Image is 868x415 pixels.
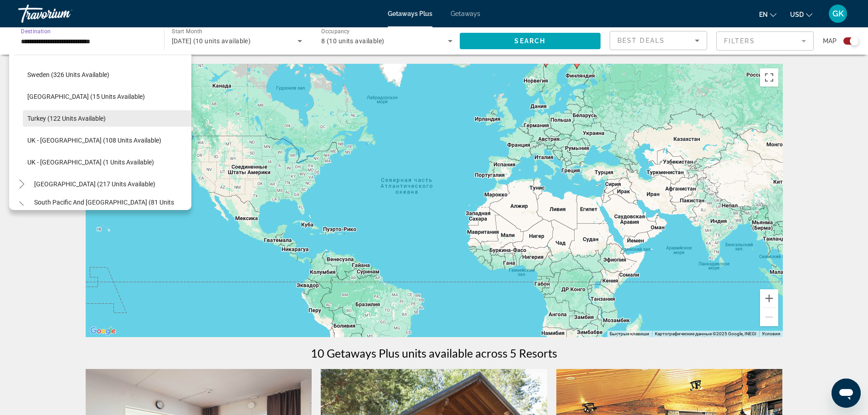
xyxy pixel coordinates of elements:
mat-select: Sort by [617,35,699,46]
button: Search [460,33,601,49]
button: Увеличить [760,289,778,307]
span: [DATE] (10 units available) [172,37,251,45]
button: Быстрые клавиши [610,331,649,337]
a: Travorium [18,2,109,26]
button: User Menu [826,4,850,23]
button: Toggle Australia (217 units available) [14,176,30,192]
span: Best Deals [617,37,665,44]
button: Filter [716,31,814,51]
a: Открыть эту область в Google Картах (в новом окне) [88,325,118,337]
span: South Pacific and [GEOGRAPHIC_DATA] (81 units available) [34,199,187,213]
button: [GEOGRAPHIC_DATA] (217 units available) [30,176,160,192]
h1: 10 Getaways Plus units available across 5 Resorts [311,346,557,360]
span: [GEOGRAPHIC_DATA] (217 units available) [34,180,155,188]
span: Sweden (326 units available) [27,71,109,78]
span: GK [832,9,844,18]
button: Change language [759,8,776,21]
span: Occupancy [321,28,350,35]
button: UK - [GEOGRAPHIC_DATA] (108 units available) [23,132,191,149]
span: UK - [GEOGRAPHIC_DATA] (108 units available) [27,137,161,144]
span: 8 (10 units available) [321,37,385,45]
button: Sweden (326 units available) [23,67,191,83]
span: USD [790,11,804,18]
button: UK - [GEOGRAPHIC_DATA] (1 units available) [23,154,191,170]
button: South Pacific and [GEOGRAPHIC_DATA] (81 units available) [30,198,191,214]
button: Toggle South Pacific and Oceania (81 units available) [14,198,30,214]
span: Search [514,37,545,45]
span: Map [823,35,837,47]
button: Change currency [790,8,812,21]
iframe: Кнопка запуска окна обмена сообщениями [832,379,861,408]
a: Getaways Plus [388,10,432,17]
span: UK - [GEOGRAPHIC_DATA] (1 units available) [27,159,154,166]
span: Turkey (122 units available) [27,115,106,122]
span: Destination [21,28,51,34]
button: Turkey (122 units available) [23,110,191,127]
button: Включить полноэкранный режим [760,68,778,87]
span: en [759,11,768,18]
button: [GEOGRAPHIC_DATA] (15 units available) [23,88,191,105]
a: Условия (ссылка откроется в новой вкладке) [762,331,780,336]
button: Уменьшить [760,308,778,326]
span: Start Month [172,28,202,35]
span: [GEOGRAPHIC_DATA] (15 units available) [27,93,145,100]
span: Картографические данные ©2025 Google, INEGI [655,331,756,336]
a: Getaways [451,10,480,17]
img: Google [88,325,118,337]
